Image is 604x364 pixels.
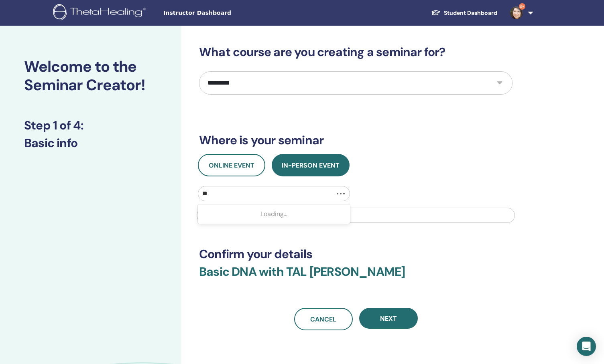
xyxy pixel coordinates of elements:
div: Open Intercom Messenger [577,337,596,356]
h3: Where is your seminar [199,133,512,148]
div: Loading... [198,206,350,222]
button: In-Person Event [272,154,350,176]
h3: What course are you creating a seminar for? [199,45,512,59]
span: Instructor Dashboard [163,9,284,17]
button: Next [359,308,418,329]
h2: Welcome to the Seminar Creator! [24,58,157,94]
span: Online Event [209,161,254,170]
h3: Basic DNA with TAL [PERSON_NAME] [199,265,512,289]
span: In-Person Event [282,161,340,170]
a: Student Dashboard [425,6,504,20]
img: logo.png [53,4,149,22]
h3: Basic info [24,136,157,150]
span: 9+ [519,3,525,10]
a: Cancel [294,308,353,330]
img: graduation-cap-white.svg [431,9,441,16]
img: default.jpg [510,6,523,19]
h3: Step 1 of 4 : [24,118,157,133]
h3: Confirm your details [199,247,512,261]
button: Online Event [198,154,265,176]
span: Cancel [310,315,336,324]
span: Next [380,314,397,323]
